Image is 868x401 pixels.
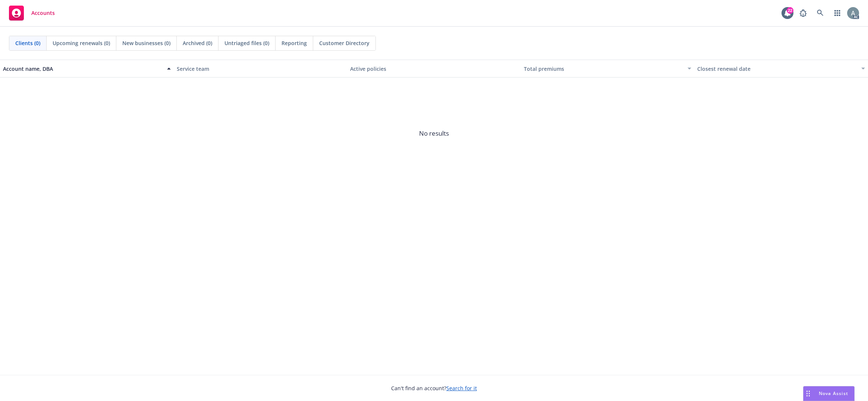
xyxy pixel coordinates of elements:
div: Total premiums [524,65,683,73]
span: Nova Assist [819,390,848,397]
button: Total premiums [521,60,695,78]
a: Search [813,6,828,20]
div: Closest renewal date [697,65,857,73]
button: Nova Assist [803,386,855,401]
button: Closest renewal date [694,60,868,78]
div: Active policies [350,65,518,73]
span: Customer Directory [319,39,369,47]
div: Account name, DBA [3,65,163,73]
span: Untriaged files (0) [224,39,269,47]
span: Upcoming renewals (0) [53,39,110,47]
img: photo [847,7,859,19]
a: Switch app [830,6,845,20]
button: Active policies [347,60,521,78]
span: Accounts [31,10,55,16]
div: Service team [177,65,345,73]
a: Report a Bug [796,6,811,20]
div: Drag to move [803,386,813,401]
span: New businesses (0) [122,39,170,47]
a: Accounts [6,3,58,23]
span: Archived (0) [183,39,212,47]
span: Clients (0) [15,39,40,47]
a: Search for it [446,385,477,392]
div: 22 [787,7,793,14]
span: Can't find an account? [391,384,477,392]
span: Reporting [282,39,307,47]
button: Service team [174,60,347,78]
